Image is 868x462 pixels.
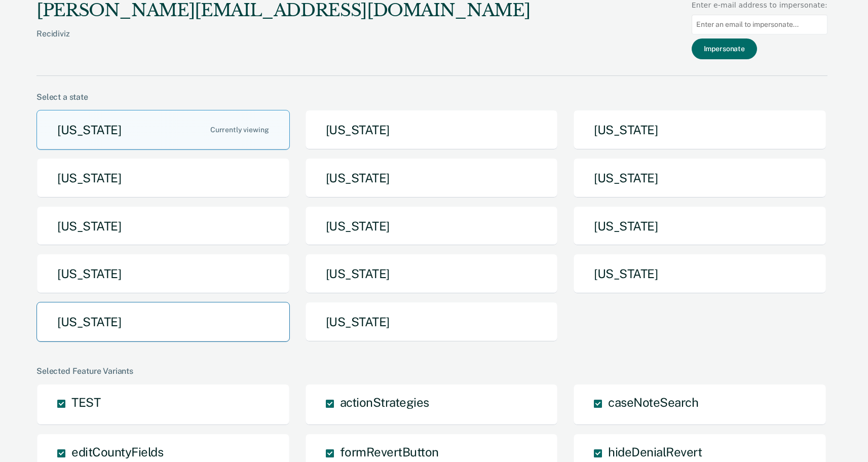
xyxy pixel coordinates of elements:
[608,445,702,459] span: hideDenialRevert
[608,395,698,409] span: caseNoteSearch
[36,302,290,342] button: [US_STATE]
[36,366,827,376] div: Selected Feature Variants
[36,254,290,294] button: [US_STATE]
[36,92,827,102] div: Select a state
[305,110,558,150] button: [US_STATE]
[692,38,757,59] button: Impersonate
[573,206,826,246] button: [US_STATE]
[692,15,827,34] input: Enter an email to impersonate...
[340,395,429,409] span: actionStrategies
[305,254,558,294] button: [US_STATE]
[305,158,558,198] button: [US_STATE]
[305,302,558,342] button: [US_STATE]
[573,254,826,294] button: [US_STATE]
[36,29,530,55] div: Recidiviz
[71,395,100,409] span: TEST
[573,110,826,150] button: [US_STATE]
[36,110,290,150] button: [US_STATE]
[305,206,558,246] button: [US_STATE]
[71,445,163,459] span: editCountyFields
[36,158,290,198] button: [US_STATE]
[573,158,826,198] button: [US_STATE]
[36,206,290,246] button: [US_STATE]
[340,445,439,459] span: formRevertButton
